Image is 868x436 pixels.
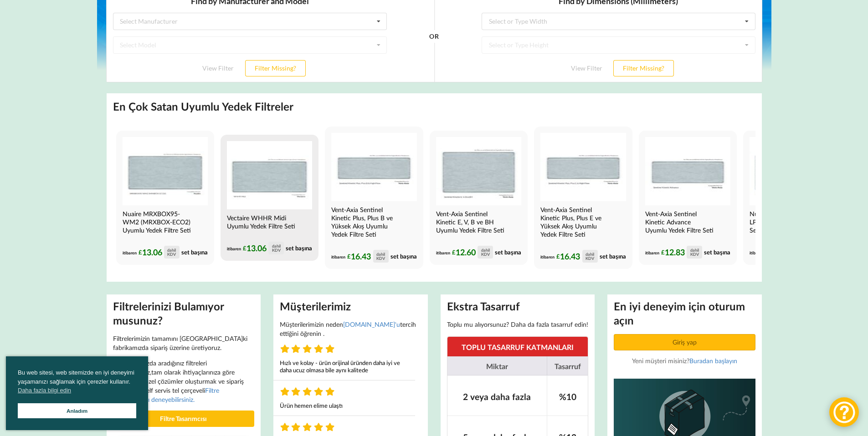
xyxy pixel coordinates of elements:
[7,7,281,17] h3: Find by Manufacturer and Model
[690,252,699,257] font: KDV
[280,402,343,409] font: Ürün hemen elime ulaştı
[325,127,423,269] a: MVHR.shop'tan Vent-Axia Sentinel Kinetic Plus, Plus B ve Yüksek Akış Uyumlu MVHR Filtre Yedek Set...
[375,7,649,17] h3: Find by Dimensions (Millimeters)
[227,141,312,209] img: MVHR.shop'tan Vectaire WHHR Midi Uyumlu MVHR Filtre Yedek Seti
[462,343,574,351] font: TOPLU TASARRUF KATMANLARI
[447,320,588,328] font: Toplu mu alıyorsunuz? Daha da fazla tasarruf edin!
[430,131,528,265] a: MVHR.shop'tan Vent-Axia Sentinel Kinetic E, V, B ve BH Uyumlu MVHR Filtre Yedek Seti Vent-Axia Se...
[6,356,148,430] div: çerezonayı
[540,133,626,201] img: MVHR.shop'tan Vent-Axia Sentinel Kinetic Plus E ve Yüksek Akış Uyumlu MVHR Filtre Yedek Seti
[113,386,219,403] a: Filtre Tasarımcımızı deneyebilirsiniz.
[486,362,508,371] font: Miktar
[436,210,504,234] font: Vent-Axia Sentinel Kinetic E, V, B ve BH Uyumlu Yedek Filtre Seti
[123,250,137,255] font: itibaren
[18,386,71,395] a: çerezler - Daha fazla bilgi edinin
[323,47,333,94] div: OR
[452,248,456,256] font: £
[167,248,176,253] font: dahil
[436,137,521,205] img: MVHR.shop'tan Vent-Axia Sentinel Kinetic E, V, B ve BH Uyumlu MVHR Filtre Yedek Seti
[614,299,745,327] font: En iyi deneyim için oturum açın
[286,244,312,252] font: set başına
[690,248,699,253] font: dahil
[447,299,520,313] font: Ekstra Tasarruf
[376,252,385,257] font: dahil
[139,71,200,87] button: Filter Missing?
[272,243,281,248] font: dahil
[632,357,689,365] font: Yeni müşteri misiniz?
[614,338,757,346] a: Giriş yap
[614,334,755,350] button: Giriş yap
[227,246,241,251] font: itibaren
[540,254,555,259] font: itibaren
[540,206,601,238] font: Vent-Axia Sentinel Kinetic Plus, Plus E ve Yüksek Akış Uyumlu Yedek Filtre Seti
[280,359,400,374] font: Hızlı ve kolay - ürün orijinal üründen daha iyi ve daha ucuz olmasa bile aynı kalitede
[495,248,521,256] font: set başına
[456,247,476,257] font: 12.60
[586,256,594,261] font: KDV
[123,137,208,205] img: MVHR.shop'tan Nuaire MRXBOX95-WM2 Uyumlu MVHR Filtre Yedek Seti
[343,320,400,328] a: [DOMAIN_NAME]'u
[507,71,568,87] button: Filter Missing?
[750,137,835,205] img: MVHR.shop'tan Nuaire MRXBOX95B-LP1 Uyumlu MVHR Filtre Yedek Seti
[280,299,351,313] font: Müşterilerimiz
[272,248,281,253] font: KDV
[555,362,581,371] font: Tasarruf
[559,391,576,402] font: %10
[743,131,841,265] a: MVHR.shop'tan Nuaire MRXBOX95B-LP1 Uyumlu MVHR Filtre Yedek Seti Nuaire MRXBOX95B-LP1 Uyumlu Yede...
[556,253,560,260] font: £
[221,135,318,261] a: MVHR.shop'tan Vectaire WHHR Midi Uyumlu MVHR Filtre Yedek Seti Vectaire WHHR Midi Uyumlu Yedek Fi...
[113,411,255,427] a: Filtre Tasarımcısı
[18,369,134,385] font: Bu web sitesi, web sitemizde en iyi deneyimi yaşamanızı sağlamak için çerezler kullanır.
[18,387,71,394] font: Daha fazla bilgi edin
[331,254,345,259] font: itibaren
[704,248,730,256] font: set başına
[661,248,665,256] font: £
[280,320,343,328] font: Müşterilerimizin neden
[534,127,632,269] a: MVHR.shop'tan Vent-Axia Sentinel Kinetic Plus E ve Yüksek Akış Uyumlu MVHR Filtre Yedek Seti Vent...
[750,250,764,255] font: itibaren
[139,248,142,256] font: £
[14,29,72,35] div: Select Manufacturer
[331,206,393,238] font: Vent-Axia Sentinel Kinetic Plus, Plus B ve Yüksek Akış Uyumlu Yedek Filtre Seti
[181,248,208,256] font: set başına
[116,131,214,265] a: MVHR.shop'tan Nuaire MRXBOX95-WM2 Uyumlu MVHR Filtre Yedek Seti Nuaire MRXBOX95-WM2 (MRXBOX-ECO2)...
[160,415,207,422] font: Filtre Tasarımcısı
[560,251,580,261] font: 16.43
[67,408,87,414] font: Anladım
[673,338,697,346] font: Giriş yap
[639,131,737,265] a: MVHR.shop'tan Vent-Axia Sentinel Kinetic Advance Uyumlu MVHR Filtre Yedek Seti Vent-Axia Sentinel...
[113,100,293,113] font: En Çok Satan Uyumlu Yedek Filtreler
[390,253,417,260] font: set başına
[331,133,416,201] img: MVHR.shop'tan Vent-Axia Sentinel Kinetic Plus, Plus B ve Yüksek Akış Uyumlu MVHR Filtre Yedek Seti
[113,359,207,376] font: Kataloğumuzda aradığınız filtreleri bulamazsanız,
[750,210,817,234] font: Nuaire MRXBOX95B-LP1 Uyumlu Yedek Filtre Seti
[113,335,247,351] font: Filtrelerimizin tamamını [GEOGRAPHIC_DATA]ki fabrikamızda sipariş üzerine üretiyoruz.
[645,210,714,234] font: Vent-Axia Sentinel Kinetic Advance Uyumlu Yedek Filtre Seti
[351,251,371,261] font: 16.43
[600,253,626,260] font: set başına
[142,247,162,257] font: 13.06
[123,210,191,234] font: Nuaire MRXBOX95-WM2 (MRXBOX-ECO2) Uyumlu Yedek Filtre Seti
[481,248,490,253] font: dahil
[436,250,450,255] font: itibaren
[227,214,295,230] font: Vectaire WHHR Midi Uyumlu Yedek Filtre Seti
[383,29,441,35] div: Select or Type Width
[689,357,737,365] a: Buradan başlayın
[113,368,244,394] font: tam olarak ihtiyaçlarınıza göre uyarlanmış özel çözümler oluşturmak ve sipariş etmek için self se...
[665,247,685,257] font: 12.83
[645,250,659,255] font: itibaren
[347,253,351,260] font: £
[18,403,136,418] a: Anladım kurabiye
[463,391,531,402] font: 2 veya daha fazla
[586,252,594,257] font: dahil
[167,252,176,257] font: KDV
[247,243,267,253] font: 13.06
[243,244,247,252] font: £
[481,252,490,257] font: KDV
[113,299,224,327] font: Filtrelerinizi Bulamıyor musunuz?
[645,137,730,205] img: MVHR.shop'tan Vent-Axia Sentinel Kinetic Advance Uyumlu MVHR Filtre Yedek Seti
[376,256,385,261] font: KDV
